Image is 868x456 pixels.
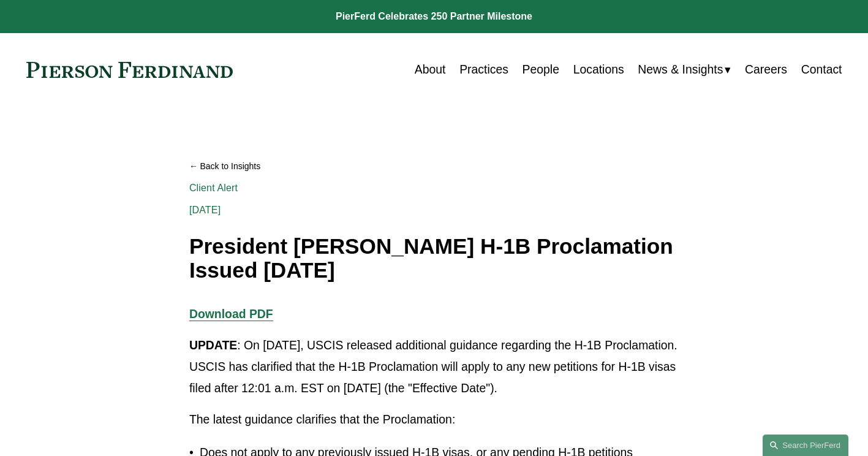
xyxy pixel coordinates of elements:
span: [DATE] [189,205,221,215]
span: News & Insights [638,59,723,80]
a: Locations [573,58,624,82]
a: About [415,58,446,82]
strong: UPDATE [189,338,237,352]
a: Contact [801,58,842,82]
a: Practices [459,58,508,82]
a: Search this site [763,435,848,456]
a: Careers [745,58,787,82]
h1: President [PERSON_NAME] H-1B Proclamation Issued [DATE] [189,235,679,282]
p: : On [DATE], USCIS released additional guidance regarding the H-1B Proclamation. USCIS has clarif... [189,335,679,399]
a: People [523,58,559,82]
a: Back to Insights [189,156,679,177]
a: Client Alert [189,183,238,193]
a: Download PDF [189,307,273,321]
p: The latest guidance clarifies that the Proclamation: [189,409,679,430]
a: folder dropdown [638,58,731,82]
